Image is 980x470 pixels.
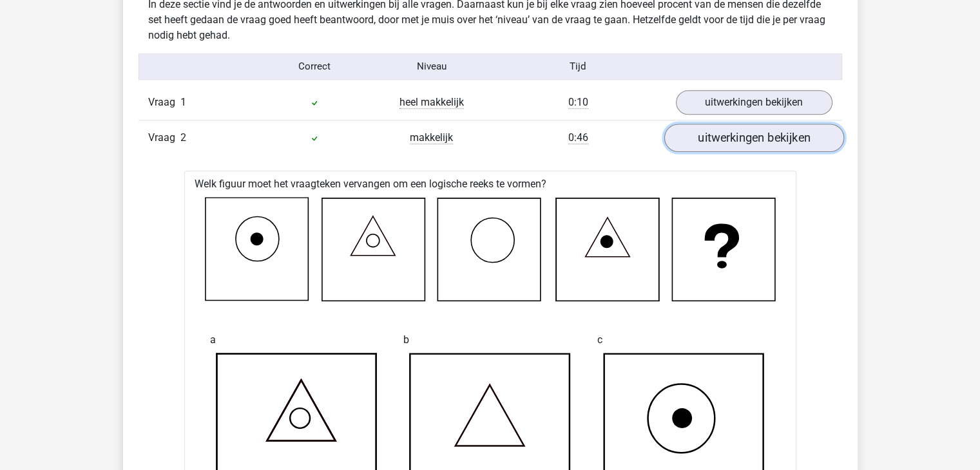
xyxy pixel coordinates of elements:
[676,90,832,115] a: uitwerkingen bekijken
[256,59,373,74] div: Correct
[568,96,588,109] span: 0:10
[490,59,666,74] div: Tijd
[180,96,186,108] span: 1
[180,131,186,144] span: 2
[410,131,453,144] span: makkelijk
[148,130,180,146] span: Vraag
[568,131,588,144] span: 0:46
[148,95,180,110] span: Vraag
[403,327,409,353] span: b
[597,327,602,353] span: c
[210,327,216,353] span: a
[664,124,843,152] a: uitwerkingen bekijken
[373,59,490,74] div: Niveau
[399,96,464,109] span: heel makkelijk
